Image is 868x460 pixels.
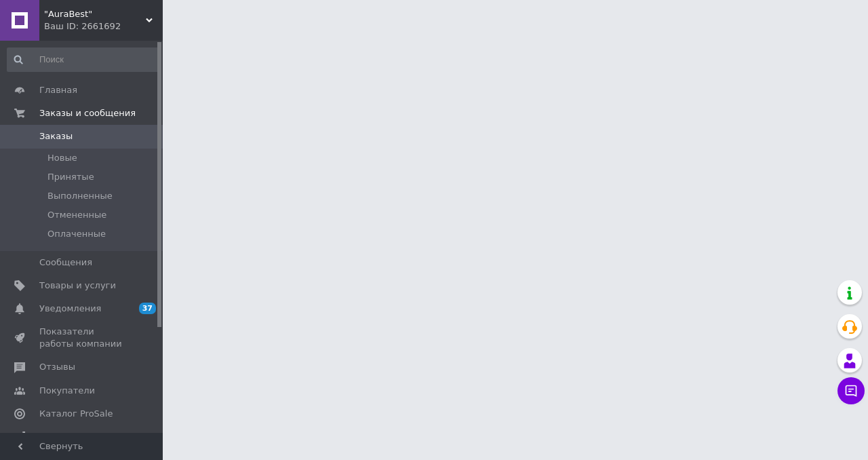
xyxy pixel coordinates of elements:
span: Аналитика [39,431,90,443]
span: Отзывы [39,361,75,373]
span: Главная [39,84,77,96]
span: Новые [47,152,77,164]
span: Выполненные [47,190,113,202]
div: Ваш ID: 2661692 [44,20,163,33]
span: Заказы и сообщения [39,107,136,119]
span: Сообщения [39,256,92,269]
span: Показатели работы компании [39,326,125,350]
span: Оплаченные [47,228,106,240]
span: 37 [139,303,156,314]
input: Поиск [7,47,160,72]
span: "AuraBest" [44,8,146,20]
span: Отмененные [47,209,106,221]
span: Каталог ProSale [39,408,113,420]
button: Чат с покупателем [837,377,865,404]
span: Товары и услуги [39,280,116,292]
span: Покупатели [39,385,95,397]
span: Уведомления [39,303,101,315]
span: Заказы [39,130,73,142]
span: Принятые [47,171,94,183]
